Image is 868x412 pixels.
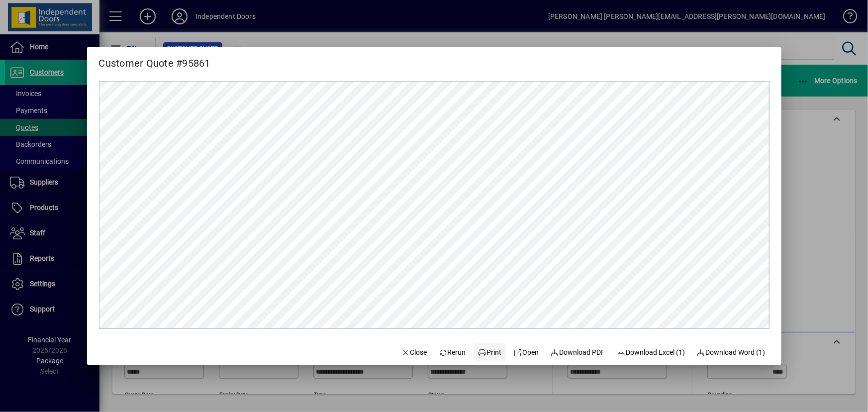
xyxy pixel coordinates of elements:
[514,347,539,358] span: Open
[478,347,502,358] span: Print
[693,343,770,361] button: Download Word (1)
[401,347,427,358] span: Close
[439,347,466,358] span: Rerun
[510,343,543,361] a: Open
[613,343,689,361] button: Download Excel (1)
[474,343,506,361] button: Print
[547,343,609,361] a: Download PDF
[551,347,605,358] span: Download PDF
[617,347,685,358] span: Download Excel (1)
[697,347,766,358] span: Download Word (1)
[397,343,431,361] button: Close
[87,47,222,71] h2: Customer Quote #95861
